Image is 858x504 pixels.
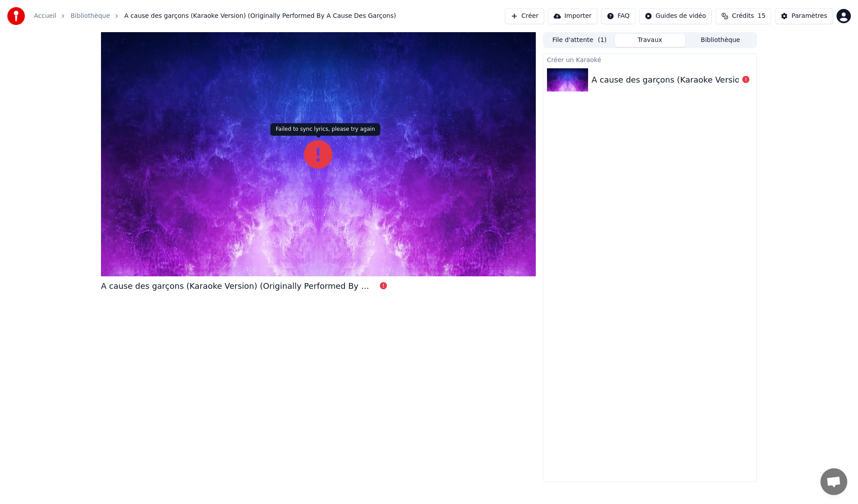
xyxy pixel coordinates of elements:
[124,12,396,21] span: A cause des garçons (Karaoke Version) (Originally Performed By A Cause Des Garçons)
[601,8,635,24] button: FAQ
[775,8,833,24] button: Paramètres
[757,12,765,21] span: 15
[270,123,380,136] div: Failed to sync lyrics, please try again
[598,36,607,45] span: ( 1 )
[820,468,847,495] div: Ouvrir le chat
[34,12,56,21] a: Accueil
[101,280,369,292] div: A cause des garçons (Karaoke Version) (Originally Performed By A Cause Des Garçons)
[715,8,771,24] button: Crédits15
[548,8,597,24] button: Importer
[685,34,756,47] button: Bibliothèque
[543,54,757,65] div: Créer un Karaoké
[71,12,110,21] a: Bibliothèque
[732,12,754,21] span: Crédits
[505,8,544,24] button: Créer
[544,34,615,47] button: File d'attente
[615,34,686,47] button: Travaux
[7,7,25,25] img: youka
[639,8,712,24] button: Guides de vidéo
[34,12,396,21] nav: breadcrumb
[791,12,827,21] div: Paramètres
